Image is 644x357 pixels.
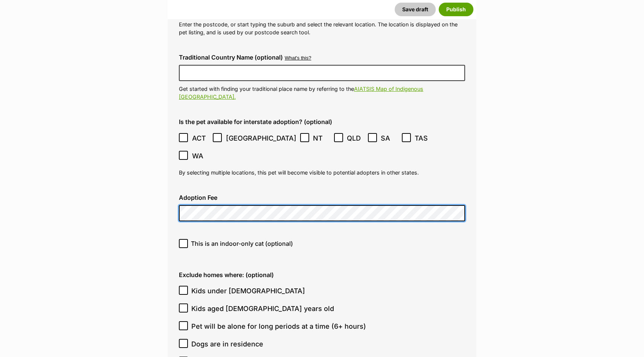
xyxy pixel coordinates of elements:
p: Get started with finding your traditional place name by referring to the [179,85,465,101]
span: [GEOGRAPHIC_DATA] [226,133,296,143]
span: Dogs are in residence [191,339,263,349]
span: QLD [347,133,364,143]
span: Pet will be alone for long periods at a time (6+ hours) [191,321,366,331]
button: What's this? [285,55,311,61]
p: Enter the postcode, or start typing the suburb and select the relevant location. The location is ... [179,20,465,37]
button: Save draft [395,3,436,16]
span: This is an indoor-only cat (optional) [191,239,293,248]
span: Kids aged [DEMOGRAPHIC_DATA] years old [191,303,334,314]
label: Adoption Fee [179,194,465,201]
span: ACT [192,133,209,143]
label: Is the pet available for interstate adoption? (optional) [179,118,465,125]
p: By selecting multiple locations, this pet will become visible to potential adopters in other states. [179,169,465,176]
span: WA [192,151,209,161]
button: Publish [439,3,473,16]
span: TAS [415,133,432,143]
span: SA [381,133,398,143]
span: Kids under [DEMOGRAPHIC_DATA] [191,286,305,296]
label: Exclude homes where: (optional) [179,271,465,278]
span: NT [313,133,330,143]
label: Traditional Country Name (optional) [179,54,283,61]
